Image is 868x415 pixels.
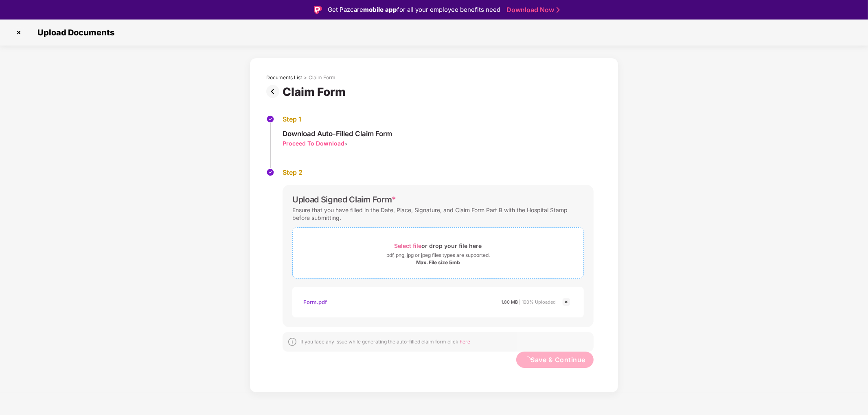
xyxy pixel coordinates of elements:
div: > [304,74,307,81]
img: svg+xml;base64,PHN2ZyBpZD0iQ3Jvc3MtMzJ4MzIiIHhtbG5zPSJodHRwOi8vd3d3LnczLm9yZy8yMDAwL3N2ZyIgd2lkdG... [12,26,25,39]
span: here [460,339,470,345]
div: Download Auto-Filled Claim Form [283,129,392,138]
div: Form.pdf [303,295,327,309]
div: Upload Signed Claim Form [292,195,396,204]
div: Ensure that you have filled in the Date, Place, Signature, and Claim Form Part B with the Hospita... [292,204,584,223]
img: svg+xml;base64,PHN2ZyBpZD0iU3RlcC1Eb25lLTMyeDMyIiB4bWxucz0iaHR0cDovL3d3dy53My5vcmcvMjAwMC9zdmciIH... [266,115,274,123]
img: svg+xml;base64,PHN2ZyBpZD0iU3RlcC1Eb25lLTMyeDMyIiB4bWxucz0iaHR0cDovL3d3dy53My5vcmcvMjAwMC9zdmciIH... [266,168,274,176]
button: loadingSave & Continue [516,352,594,368]
img: svg+xml;base64,PHN2ZyBpZD0iQ3Jvc3MtMjR4MjQiIHhtbG5zPSJodHRwOi8vd3d3LnczLm9yZy8yMDAwL3N2ZyIgd2lkdG... [561,297,571,307]
div: Claim Form [283,85,349,99]
span: Upload Documents [29,28,118,37]
img: Logo [314,6,322,14]
strong: mobile app [363,6,397,13]
span: Select fileor drop your file herepdf, png, jpg or jpeg files types are supported.Max. File size 5mb [293,234,583,272]
div: pdf, png, jpg or jpeg files types are supported. [386,251,490,259]
div: Max. File size 5mb [416,259,460,266]
span: Select file [395,242,422,249]
span: 1.80 MB [501,299,518,305]
a: Download Now [506,6,557,14]
div: Step 1 [283,115,392,124]
div: Proceed To Download [283,139,344,147]
img: svg+xml;base64,PHN2ZyBpZD0iSW5mb18tXzMyeDMyIiBkYXRhLW5hbWU9IkluZm8gLSAzMngzMiIgeG1sbnM9Imh0dHA6Ly... [287,337,297,347]
div: Step 2 [283,168,594,177]
span: | 100% Uploaded [519,299,556,305]
div: Claim Form [309,74,335,81]
img: Stroke [557,6,560,14]
div: Get Pazcare for all your employee benefits need [328,5,500,15]
img: svg+xml;base64,PHN2ZyBpZD0iUHJldi0zMngzMiIgeG1sbnM9Imh0dHA6Ly93d3cudzMub3JnLzIwMDAvc3ZnIiB3aWR0aD... [266,85,283,98]
span: > [344,141,348,147]
div: Documents List [266,74,302,81]
div: or drop your file here [395,240,482,251]
div: If you face any issue while generating the auto-filled claim form click [300,339,470,345]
